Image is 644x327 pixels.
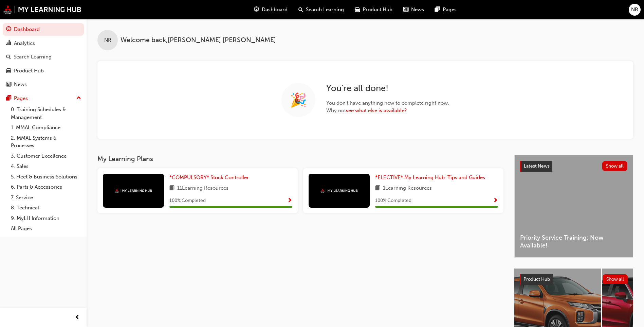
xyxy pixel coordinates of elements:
span: Why not [326,107,449,115]
span: NR [631,6,638,14]
a: Latest NewsShow all [520,161,627,172]
span: up-icon [76,94,81,103]
span: Dashboard [262,6,288,14]
a: Search Learning [3,51,84,63]
a: 6. Parts & Accessories [8,182,84,192]
div: News [14,81,27,88]
span: news-icon [403,5,408,14]
span: 1 Learning Resources [383,184,432,193]
span: prev-icon [75,313,80,322]
img: mmal [3,5,81,14]
div: Product Hub [14,67,44,75]
span: book-icon [169,184,174,193]
span: Product Hub [363,6,392,14]
a: guage-iconDashboard [249,3,293,17]
h3: My Learning Plans [97,155,503,163]
span: 100 % Completed [169,197,206,205]
a: search-iconSearch Learning [293,3,349,17]
a: car-iconProduct Hub [349,3,398,17]
span: book-icon [375,184,380,193]
div: Search Learning [14,53,52,61]
span: Show Progress [493,198,498,204]
button: DashboardAnalyticsSearch LearningProduct HubNews [3,22,84,92]
button: Pages [3,92,84,105]
button: Show Progress [287,196,292,205]
span: pages-icon [6,96,11,102]
a: Product HubShow all [520,274,628,285]
img: mmal [320,189,358,193]
span: car-icon [355,5,360,14]
span: search-icon [6,54,11,60]
a: Latest NewsShow allPriority Service Training: Now Available! [514,155,633,258]
a: pages-iconPages [429,3,462,17]
button: Show all [602,161,628,171]
a: 0. Training Schedules & Management [8,104,84,122]
a: news-iconNews [398,3,429,17]
h2: You ' re all done! [326,83,449,94]
span: Priority Service Training: Now Available! [520,234,627,249]
a: 3. Customer Excellence [8,151,84,161]
span: Search Learning [306,6,344,14]
span: car-icon [6,68,11,74]
a: *COMPULSORY* Stock Controller [169,174,252,182]
span: pages-icon [435,5,440,14]
span: *ELECTIVE* My Learning Hub: Tips and Guides [375,174,485,180]
div: Analytics [14,39,35,47]
span: chart-icon [6,40,11,47]
span: *COMPULSORY* Stock Controller [169,174,249,180]
a: 7. Service [8,192,84,203]
span: 100 % Completed [375,197,411,205]
span: search-icon [298,5,303,14]
span: guage-icon [254,5,259,14]
span: NR [104,36,111,44]
span: Welcome back , [PERSON_NAME] [PERSON_NAME] [121,36,276,44]
a: 8. Technical [8,203,84,213]
a: 9. MyLH Information [8,213,84,224]
button: NR [629,4,641,16]
a: Product Hub [3,65,84,77]
span: Pages [443,6,457,14]
span: Latest News [524,163,550,169]
a: Analytics [3,37,84,50]
span: Show Progress [287,198,292,204]
div: Pages [14,94,28,102]
a: *ELECTIVE* My Learning Hub: Tips and Guides [375,174,488,182]
a: All Pages [8,223,84,234]
img: mmal [115,189,152,193]
a: 5. Fleet & Business Solutions [8,172,84,182]
span: guage-icon [6,27,11,33]
a: see what else is available? [346,107,407,114]
span: 🎉 [290,96,307,104]
button: Show Progress [493,196,498,205]
a: News [3,78,84,91]
a: 4. Sales [8,161,84,172]
a: 1. MMAL Compliance [8,122,84,133]
a: 2. MMAL Systems & Processes [8,133,84,151]
span: Product Hub [523,276,550,282]
span: news-icon [6,82,11,88]
a: Dashboard [3,23,84,36]
span: News [411,6,424,14]
button: Show all [603,274,628,284]
span: 11 Learning Resources [177,184,228,193]
span: You don ' t have anything new to complete right now. [326,99,449,107]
